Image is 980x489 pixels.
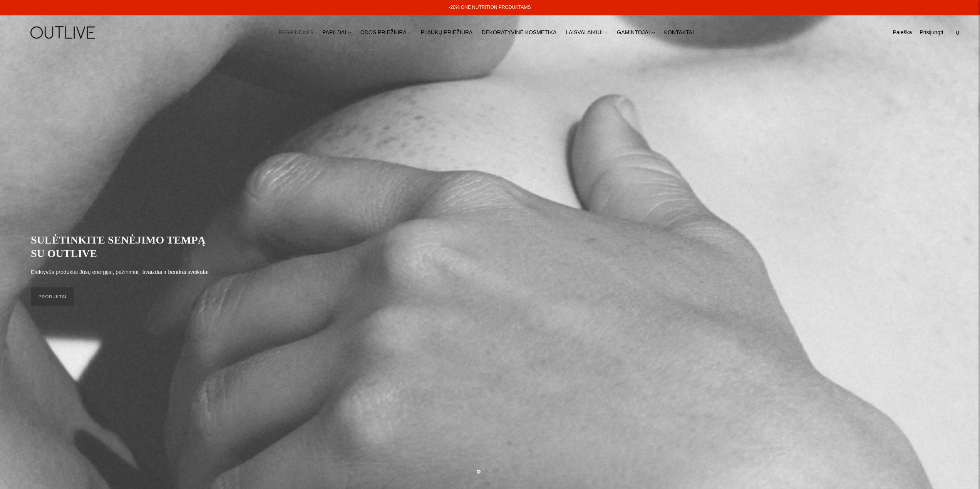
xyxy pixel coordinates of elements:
a: KONTAKTAI [664,24,694,41]
a: PAGRINDINIS [278,24,313,41]
a: PLAUKŲ PRIEŽIŪRA [421,24,473,41]
button: Move carousel to slide 2 [488,469,492,473]
button: Move carousel to slide 3 [499,469,503,473]
a: PRODUKTAI [31,287,74,306]
a: PAPILDAI [322,24,351,41]
a: Prisijungti [920,24,943,41]
a: 0 [951,24,965,41]
p: Efektyvūs produktai Jūsų energijai, pažinimui, išvaizdai ir bendrai sveikatai [31,268,208,277]
button: Move carousel to slide 1 [477,470,481,474]
h2: SULĖTINKITE SENĖJIMO TEMPĄ SU OUTLIVE [31,233,216,260]
img: OUTLIVE [15,19,112,46]
a: -20% ONE NUTRITION PRODUKTAMS [449,5,531,10]
a: GAMINTOJAI [617,24,655,41]
a: ODOS PRIEŽIŪRA [360,24,412,41]
span: 0 [952,27,963,38]
a: DEKORATYVINĖ KOSMETIKA [482,24,556,41]
a: Paieška [893,24,912,41]
a: LAISVALAIKIUI [566,24,608,41]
